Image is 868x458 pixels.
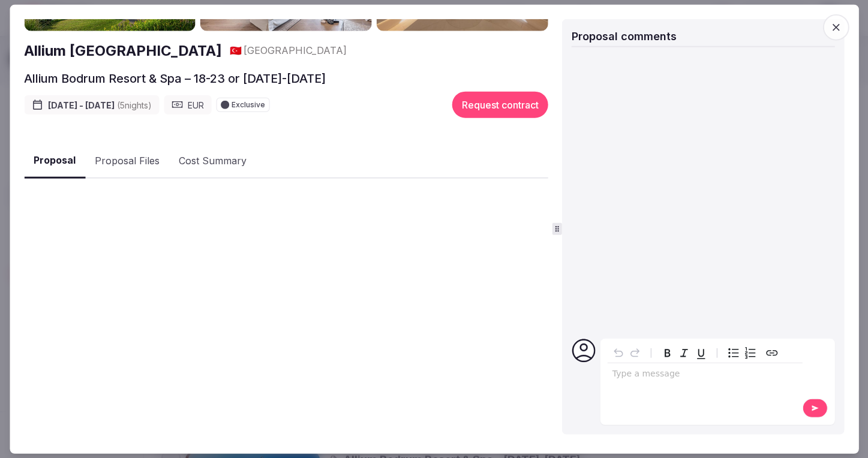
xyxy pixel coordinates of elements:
[742,344,759,361] button: Numbered list
[85,144,169,179] button: Proposal Files
[725,344,759,361] div: toggle group
[608,363,802,387] div: editable markdown
[232,101,265,109] span: Exclusive
[229,44,241,57] button: 🇹🇷
[676,344,693,361] button: Italic
[725,344,742,361] button: Bulleted list
[164,95,211,115] div: EUR
[24,40,222,61] a: Allium [GEOGRAPHIC_DATA]
[169,144,256,179] button: Cost Summary
[117,100,152,110] span: ( 5 night s )
[24,70,326,87] h2: Allium Bodrum Resort & Spa – 18-23 or [DATE]-[DATE]
[659,344,676,361] button: Bold
[244,44,347,57] span: [GEOGRAPHIC_DATA]
[229,44,241,56] span: 🇹🇷
[452,92,548,118] button: Request contract
[48,99,152,111] span: [DATE] - [DATE]
[693,344,710,361] button: Underline
[764,344,780,361] button: Create link
[572,30,677,43] span: Proposal comments
[24,143,85,179] button: Proposal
